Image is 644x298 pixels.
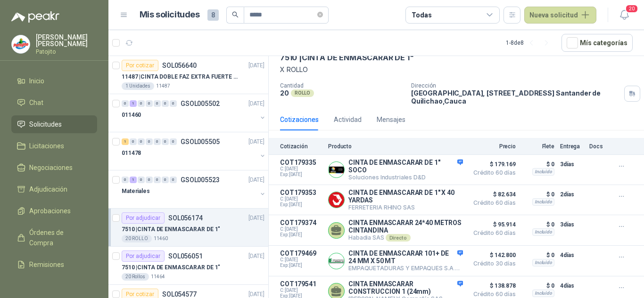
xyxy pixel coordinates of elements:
p: 11464 [151,273,165,281]
p: COT179541 [280,280,322,288]
p: COT179335 [280,159,322,166]
span: Licitaciones [29,141,64,151]
p: COT179469 [280,250,322,257]
p: [DATE] [248,61,264,70]
span: Exp: [DATE] [280,232,322,238]
p: 20 [280,89,289,97]
div: 0 [138,177,145,183]
p: CINTA DE ENMASCARAR 101+ DE 24 MM X 50 MT [348,250,463,265]
span: C: [DATE] [280,196,322,202]
a: Adjudicación [11,180,97,198]
p: 3 días [560,159,584,170]
p: [DATE] [248,137,264,146]
img: Company Logo [329,253,344,269]
img: Company Logo [12,35,30,53]
p: 4 días [560,280,584,291]
span: Exp: [DATE] [280,172,322,177]
img: Company Logo [329,192,344,208]
div: Incluido [532,259,554,266]
button: Nueva solicitud [524,7,596,24]
p: Cantidad [280,82,404,89]
span: 8 [207,9,219,21]
div: Todas [412,10,431,20]
p: SOL054577 [162,291,197,298]
p: $ 0 [521,189,554,200]
div: Directo [386,234,411,242]
span: close-circle [317,12,323,17]
div: Incluido [532,198,554,206]
span: $ 179.169 [469,159,516,170]
p: SOL056174 [168,215,203,221]
span: Negociaciones [29,162,73,173]
p: SOL056640 [162,62,197,69]
div: 0 [146,138,153,145]
div: 0 [154,100,161,107]
span: Remisiones [29,259,64,270]
span: Órdenes de Compra [29,227,88,248]
div: 0 [146,177,153,183]
div: Mensajes [377,114,405,125]
div: 0 [170,138,177,145]
img: Logo peakr [11,11,59,23]
div: 0 [130,138,137,145]
p: CINTA DE ENMASCARAR DE 1" X 40 YARDAS [348,189,463,204]
span: Crédito 60 días [469,230,516,236]
span: $ 95.914 [469,219,516,230]
p: Entrega [560,143,584,150]
span: Adjudicación [29,184,67,194]
p: GSOL005502 [181,100,220,107]
a: 0 1 0 0 0 0 0 GSOL005502[DATE] 011460 [122,98,266,128]
p: Producto [328,143,463,150]
div: 0 [162,138,169,145]
div: 0 [122,100,129,107]
div: 0 [170,100,177,107]
div: 1 [130,177,137,183]
p: Cotización [280,143,322,150]
a: Por adjudicarSOL056174[DATE] 7510 |CINTA DE ENMASCARAR DE 1"20 ROLLO11460 [108,209,268,247]
div: 1 [130,100,137,107]
span: close-circle [317,10,323,19]
span: C: [DATE] [280,226,322,232]
span: $ 138.878 [469,280,516,291]
span: $ 82.634 [469,189,516,200]
div: Por adjudicar [122,212,165,224]
p: [DATE] [248,252,264,261]
div: 0 [138,100,145,107]
span: Chat [29,97,43,108]
span: Solicitudes [29,119,62,129]
p: [GEOGRAPHIC_DATA], [STREET_ADDRESS] Santander de Quilichao , Cauca [411,89,620,105]
p: Precio [469,143,516,150]
p: [DATE] [248,176,264,185]
div: Incluido [532,290,554,297]
p: [DATE] [248,214,264,223]
div: 0 [138,138,145,145]
div: Por adjudicar [122,250,165,262]
div: 20 ROLLO [122,235,152,242]
p: 011478 [122,149,141,158]
p: 7510 | CINTA DE ENMASCARAR DE 1" [122,263,220,272]
p: X ROLLO [280,64,633,75]
p: GSOL005523 [181,177,220,183]
div: 1 [122,138,129,145]
a: 1 0 0 0 0 0 0 GSOL005505[DATE] 011478 [122,136,266,166]
p: Flete [521,143,554,150]
p: 2 días [560,189,584,200]
p: 7510 | CINTA DE ENMASCARAR DE 1" [280,53,413,63]
button: Mís categorías [561,34,633,52]
div: 0 [154,177,161,183]
div: Incluido [532,168,554,176]
span: Crédito 60 días [469,200,516,206]
p: Habadia SAS [348,234,463,242]
p: GSOL005505 [181,138,220,145]
span: Crédito 60 días [469,170,516,176]
div: 20 Rollos [122,273,149,281]
a: Por adjudicarSOL056051[DATE] 7510 |CINTA DE ENMASCARAR DE 1"20 Rollos11464 [108,247,268,285]
a: Por cotizarSOL056640[DATE] 11487 |CINTA DOBLE FAZ EXTRA FUERTE MARCA:3M1 Unidades11487 [108,56,268,94]
div: 0 [154,138,161,145]
p: EMPAQUETADURAS Y EMPAQUES S.A [348,265,463,272]
p: [DATE] [248,99,264,108]
p: Soluciones Industriales D&D [348,174,463,181]
div: ROLLO [291,89,314,97]
span: Crédito 60 días [469,291,516,297]
div: 1 Unidades [122,82,154,90]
